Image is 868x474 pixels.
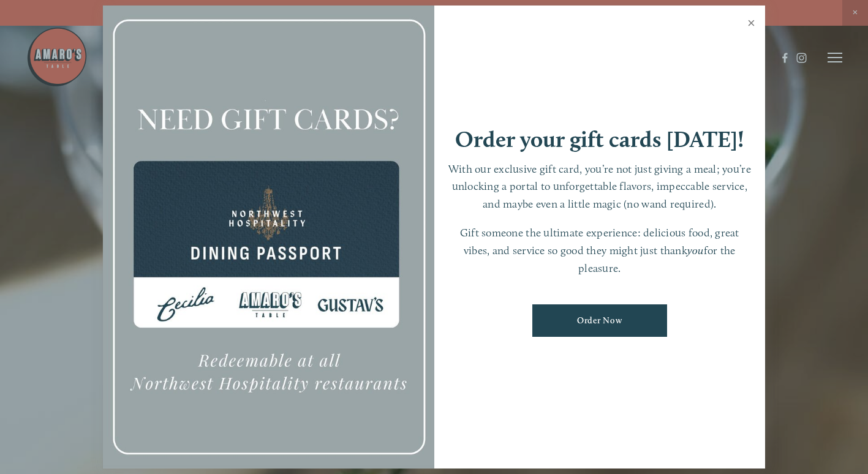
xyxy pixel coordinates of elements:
[447,224,753,277] p: Gift someone the ultimate experience: delicious food, great vibes, and service so good they might...
[455,128,744,151] h1: Order your gift cards [DATE]!
[532,304,667,337] a: Order Now
[687,244,704,257] em: you
[447,160,753,213] p: With our exclusive gift card, you’re not just giving a meal; you’re unlocking a portal to unforge...
[739,7,763,42] a: Close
